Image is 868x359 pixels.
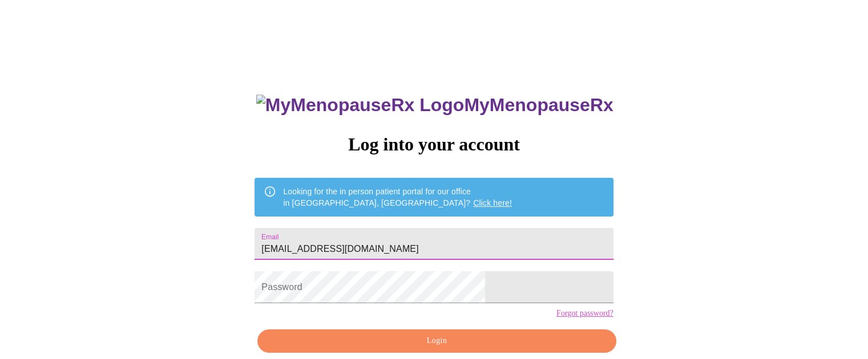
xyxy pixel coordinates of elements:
div: Looking for the in person patient portal for our office in [GEOGRAPHIC_DATA], [GEOGRAPHIC_DATA]? [283,181,512,213]
h3: Log into your account [255,134,613,155]
button: Login [257,329,616,353]
a: Click here! [473,198,512,207]
img: MyMenopauseRx Logo [256,95,464,116]
a: Forgot password? [556,309,613,318]
h3: MyMenopauseRx [256,95,613,116]
span: Login [271,334,603,348]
